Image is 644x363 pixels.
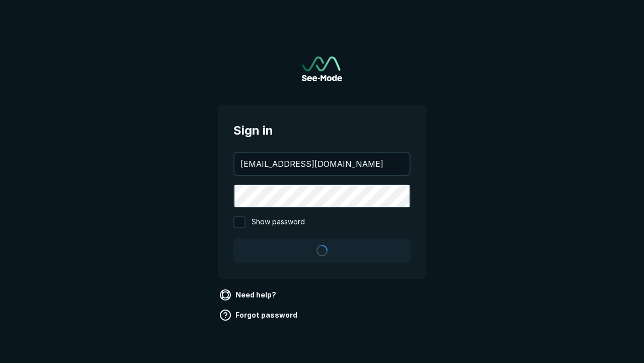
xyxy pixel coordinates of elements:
a: Forgot password [217,307,301,323]
span: Sign in [233,122,411,140]
a: Go to sign in [302,56,342,81]
input: your@email.com [234,153,410,175]
img: See-Mode Logo [302,56,342,81]
span: Show password [252,216,305,228]
a: Need help? [217,287,280,303]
